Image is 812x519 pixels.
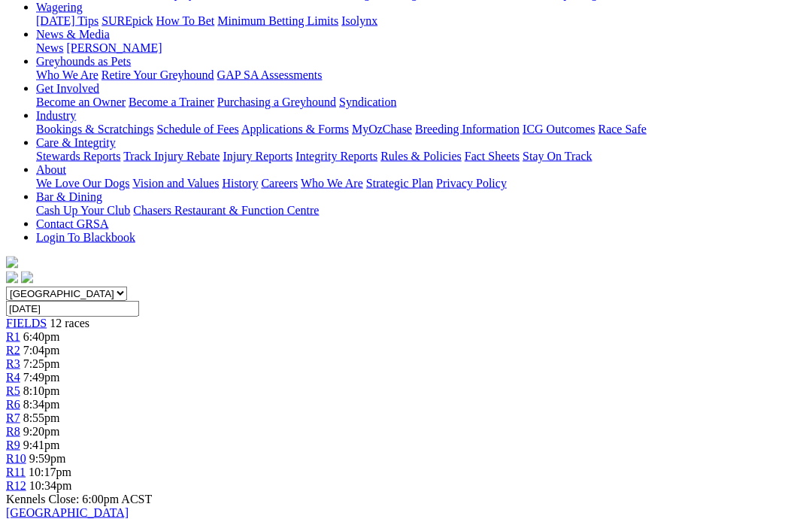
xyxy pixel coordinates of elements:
a: ICG Outcomes [523,123,595,135]
img: logo-grsa-white.png [6,256,18,269]
a: Become an Owner [36,96,126,108]
span: 7:49pm [23,371,60,384]
a: Purchasing a Greyhound [217,96,336,108]
a: Careers [261,177,298,190]
a: R2 [6,344,20,357]
a: R3 [6,357,20,370]
a: Industry [36,109,76,122]
a: FIELDS [6,317,47,329]
a: Chasers Restaurant & Function Centre [133,204,319,217]
a: [DATE] Tips [36,14,98,27]
a: R7 [6,411,20,424]
span: 7:25pm [23,357,60,370]
img: twitter.svg [21,272,33,284]
span: 7:04pm [23,344,60,357]
a: Login To Blackbook [36,231,135,244]
a: Syndication [339,96,396,108]
a: SUREpick [101,14,153,27]
a: Cash Up Your Club [36,204,130,217]
a: R5 [6,384,20,397]
a: R10 [6,452,26,465]
a: [GEOGRAPHIC_DATA] [6,506,129,519]
div: Greyhounds as Pets [36,68,806,82]
a: R9 [6,439,20,451]
span: Kennels Close: 6:00pm ACST [6,493,152,505]
a: MyOzChase [352,123,412,135]
a: We Love Our Dogs [36,177,129,190]
a: Track Injury Rebate [123,150,220,162]
a: Race Safe [598,123,646,135]
a: Get Involved [36,82,99,95]
span: 10:34pm [29,479,72,492]
div: Care & Integrity [36,150,806,163]
span: 8:10pm [23,384,60,397]
a: Wagering [36,1,83,14]
span: 6:40pm [23,330,60,343]
a: Strategic Plan [366,177,433,190]
a: Vision and Values [132,177,219,190]
span: 9:59pm [29,452,66,465]
input: Select date [6,301,139,317]
a: R1 [6,330,20,343]
a: R12 [6,479,26,492]
img: facebook.svg [6,272,18,284]
div: Industry [36,123,806,136]
a: Contact GRSA [36,217,108,230]
a: Bar & Dining [36,190,102,203]
a: Become a Trainer [129,96,214,108]
span: 8:34pm [23,398,60,411]
span: 9:41pm [23,439,60,451]
div: Wagering [36,14,806,28]
span: 12 races [50,317,89,329]
a: R11 [6,466,26,478]
a: Isolynx [341,14,377,27]
a: Injury Reports [223,150,292,162]
a: Minimum Betting Limits [217,14,338,27]
a: Bookings & Scratchings [36,123,153,135]
a: News [36,41,63,54]
a: R8 [6,425,20,438]
a: Rules & Policies [380,150,462,162]
a: [PERSON_NAME] [66,41,162,54]
a: Privacy Policy [436,177,507,190]
a: Who We Are [36,68,98,81]
div: Get Involved [36,96,806,109]
a: History [222,177,258,190]
span: 9:20pm [23,425,60,438]
a: R4 [6,371,20,384]
span: 8:55pm [23,411,60,424]
a: Care & Integrity [36,136,116,149]
a: Breeding Information [415,123,520,135]
a: Fact Sheets [465,150,520,162]
div: About [36,177,806,190]
div: News & Media [36,41,806,55]
a: Integrity Reports [295,150,377,162]
a: About [36,163,66,176]
a: Applications & Forms [241,123,349,135]
a: Retire Your Greyhound [101,68,214,81]
a: Stay On Track [523,150,592,162]
a: Greyhounds as Pets [36,55,131,68]
a: Stewards Reports [36,150,120,162]
div: Bar & Dining [36,204,806,217]
a: Who We Are [301,177,363,190]
a: How To Bet [156,14,215,27]
a: Schedule of Fees [156,123,238,135]
a: R6 [6,398,20,411]
a: GAP SA Assessments [217,68,323,81]
a: News & Media [36,28,110,41]
span: 10:17pm [29,466,71,478]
